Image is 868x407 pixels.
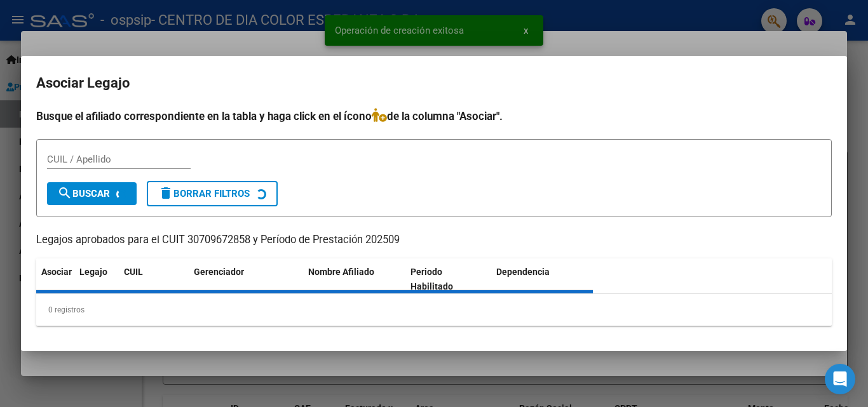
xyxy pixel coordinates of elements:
[158,188,250,199] span: Borrar Filtros
[410,267,453,291] span: Periodo Habilitado
[74,258,119,300] datatable-header-cell: Legajo
[36,258,74,300] datatable-header-cell: Asociar
[79,267,107,277] span: Legajo
[57,188,110,199] span: Buscar
[194,267,244,277] span: Gerenciador
[47,182,137,205] button: Buscar
[36,294,832,326] div: 0 registros
[119,258,189,300] datatable-header-cell: CUIL
[189,258,303,300] datatable-header-cell: Gerenciador
[303,258,405,300] datatable-header-cell: Nombre Afiliado
[496,267,550,277] span: Dependencia
[36,71,832,95] h2: Asociar Legajo
[57,185,72,201] mat-icon: search
[491,258,593,300] datatable-header-cell: Dependencia
[308,267,374,277] span: Nombre Afiliado
[405,258,491,300] datatable-header-cell: Periodo Habilitado
[825,364,855,394] div: Open Intercom Messenger
[158,185,173,201] mat-icon: delete
[36,232,832,248] p: Legajos aprobados para el CUIT 30709672858 y Período de Prestación 202509
[36,108,832,124] h4: Busque el afiliado correspondiente en la tabla y haga click en el ícono de la columna "Asociar".
[147,181,278,206] button: Borrar Filtros
[124,267,143,277] span: CUIL
[41,267,72,277] span: Asociar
